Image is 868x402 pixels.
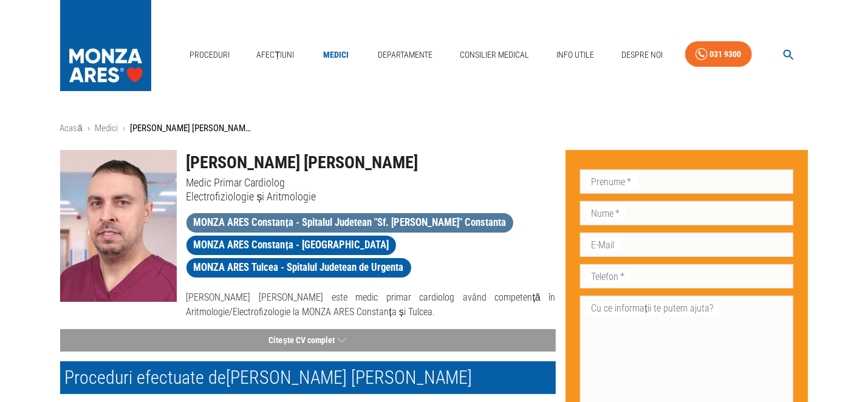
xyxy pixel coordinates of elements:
li: › [123,121,125,135]
span: MONZA ARES Tulcea - Spitalul Judetean de Urgenta [186,260,411,275]
a: Acasă [60,123,83,134]
a: Proceduri [185,43,234,67]
a: MONZA ARES Tulcea - Spitalul Judetean de Urgenta [186,258,411,278]
img: Dr. George Răzvan Maxim [60,150,177,302]
a: MONZA ARES Constanța - Spitalul Judetean "Sf. [PERSON_NAME]" Constanta [186,213,514,233]
div: 031 9300 [710,47,742,62]
span: MONZA ARES Constanța - Spitalul Judetean "Sf. [PERSON_NAME]" Constanta [186,215,514,230]
button: Citește CV complet [60,329,556,352]
h1: [PERSON_NAME] [PERSON_NAME] [186,150,556,175]
nav: breadcrumb [60,121,808,135]
a: Info Utile [552,43,599,67]
a: Consilier Medical [455,43,534,67]
a: Departamente [373,43,438,67]
p: [PERSON_NAME] [PERSON_NAME] este medic primar cardiolog având competență în Aritmologie/Electrofi... [186,290,556,319]
span: MONZA ARES Constanța - [GEOGRAPHIC_DATA] [186,237,397,253]
p: [PERSON_NAME] [PERSON_NAME] [130,121,251,135]
a: Afecțiuni [252,43,299,67]
a: MONZA ARES Constanța - [GEOGRAPHIC_DATA] [186,236,397,255]
li: › [87,121,90,135]
p: Electrofiziologie și Aritmologie [186,189,556,203]
p: Medic Primar Cardiolog [186,175,556,189]
h2: Proceduri efectuate de [PERSON_NAME] [PERSON_NAME] [60,361,556,394]
a: 031 9300 [685,41,752,67]
a: Medici [95,123,118,134]
a: Medici [316,43,355,67]
a: Despre Noi [617,43,668,67]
